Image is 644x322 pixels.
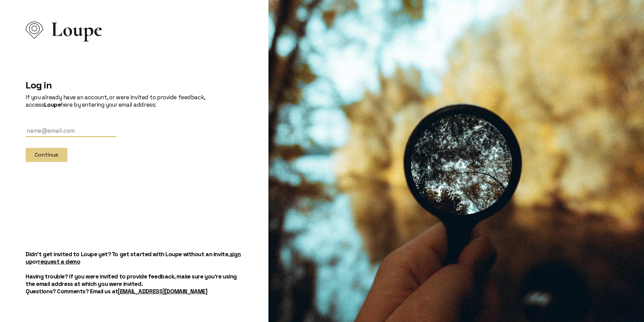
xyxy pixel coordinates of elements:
[26,93,243,108] p: If you already have an account, or were invited to provide feedback, access here by entering your...
[26,22,43,39] img: Loupe Logo
[118,288,207,295] a: [EMAIL_ADDRESS][DOMAIN_NAME]
[44,101,61,108] strong: Loupe
[51,26,102,33] span: Loupe
[26,79,243,91] h2: Log in
[38,258,80,265] a: request a demo
[26,250,240,265] a: sign up
[26,125,117,137] input: Email Address
[26,250,243,295] h5: Didn't get invited to Loupe yet? To get started with Loupe without an invite, or Having trouble? ...
[26,148,67,162] button: Continue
